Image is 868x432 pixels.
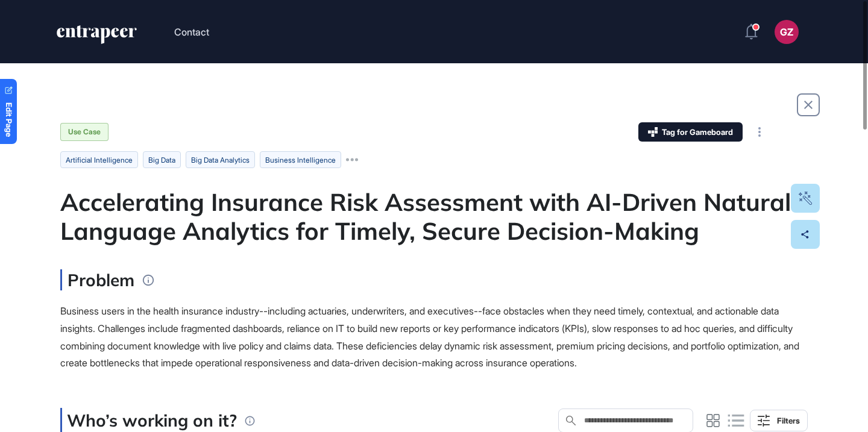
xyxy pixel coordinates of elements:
span: Tag for Gameboard [662,128,733,136]
li: business intelligence [260,151,341,168]
button: Filters [750,410,808,431]
li: artificial intelligence [60,151,138,168]
button: Contact [174,24,209,40]
span: Business users in the health insurance industry--including actuaries, underwriters, and executive... [60,305,799,369]
a: entrapeer-logo [55,25,138,48]
div: Filters [777,416,800,425]
div: Accelerating Insurance Risk Assessment with AI-Driven Natural Language Analytics for Timely, Secu... [60,187,808,245]
li: big data analytics [186,151,255,168]
div: Use Case [60,123,108,141]
button: GZ [775,20,799,44]
h3: Problem [60,269,134,290]
li: big data [143,151,181,168]
span: Edit Page [5,102,13,137]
